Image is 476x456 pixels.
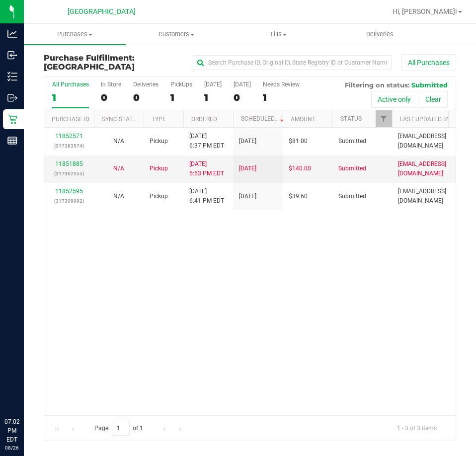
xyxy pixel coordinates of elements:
[52,92,89,103] div: 1
[150,164,168,173] span: Pickup
[376,110,392,127] a: Filter
[152,116,166,123] a: Type
[189,132,224,151] span: [DATE] 6:37 PM EDT
[52,116,89,123] a: Purchase ID
[101,92,121,103] div: 0
[345,81,409,89] span: Filtering on status:
[112,421,130,436] input: 1
[189,187,224,206] span: [DATE] 6:41 PM EDT
[102,116,140,123] a: Sync Status
[340,115,362,122] a: Status
[133,92,159,103] div: 0
[7,114,17,124] inline-svg: Retail
[329,24,431,45] a: Deliveries
[191,116,217,123] a: Ordered
[52,81,89,88] div: All Purchases
[101,81,121,88] div: In Store
[50,169,88,178] p: (317362555)
[113,192,124,201] button: N/A
[150,137,168,146] span: Pickup
[389,421,445,436] span: 1 - 3 of 3 items
[113,193,124,200] span: Not Applicable
[338,137,366,146] span: Submitted
[338,164,366,173] span: Submitted
[338,192,366,201] span: Submitted
[239,192,256,201] span: [DATE]
[133,81,159,88] div: Deliveries
[263,81,300,88] div: Needs Review
[289,192,308,201] span: $39.60
[113,137,124,146] button: N/A
[24,24,126,45] a: Purchases
[113,165,124,172] span: Not Applicable
[10,377,40,406] iframe: Resource center
[113,138,124,145] span: Not Applicable
[239,164,256,173] span: [DATE]
[189,159,224,178] span: [DATE] 5:53 PM EDT
[239,137,256,146] span: [DATE]
[289,137,308,146] span: $81.00
[24,30,126,39] span: Purchases
[50,141,88,151] p: (317383574)
[241,115,286,122] a: Scheduled
[353,30,407,39] span: Deliveries
[400,116,450,123] a: Last Updated By
[55,133,83,140] a: 11852571
[291,116,316,123] a: Amount
[7,29,17,39] inline-svg: Analytics
[7,50,17,60] inline-svg: Inbound
[228,24,329,45] a: Tills
[170,92,192,103] div: 1
[401,54,456,71] button: All Purchases
[7,93,17,103] inline-svg: Outbound
[289,164,311,173] span: $140.00
[228,30,329,39] span: Tills
[44,54,181,71] h3: Purchase Fulfillment:
[7,136,17,146] inline-svg: Reports
[7,72,17,81] inline-svg: Inventory
[126,30,227,39] span: Customers
[371,91,417,108] button: Active only
[55,160,83,167] a: 11851885
[4,417,19,444] p: 07:02 PM EDT
[44,62,135,72] span: [GEOGRAPHIC_DATA]
[55,188,83,195] a: 11852595
[170,81,192,88] div: PickUps
[68,7,136,16] span: [GEOGRAPHIC_DATA]
[86,421,152,436] span: Page of 1
[204,81,222,88] div: [DATE]
[150,192,168,201] span: Pickup
[411,81,448,89] span: Submitted
[50,196,88,206] p: (317309092)
[234,92,251,103] div: 0
[113,164,124,173] button: N/A
[204,92,222,103] div: 1
[419,91,448,108] button: Clear
[29,375,41,387] iframe: Resource center unread badge
[393,7,457,15] span: Hi, [PERSON_NAME]!
[126,24,228,45] a: Customers
[234,81,251,88] div: [DATE]
[4,444,19,452] p: 08/26
[263,92,300,103] div: 1
[193,55,392,70] input: Search Purchase ID, Original ID, State Registry ID or Customer Name...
